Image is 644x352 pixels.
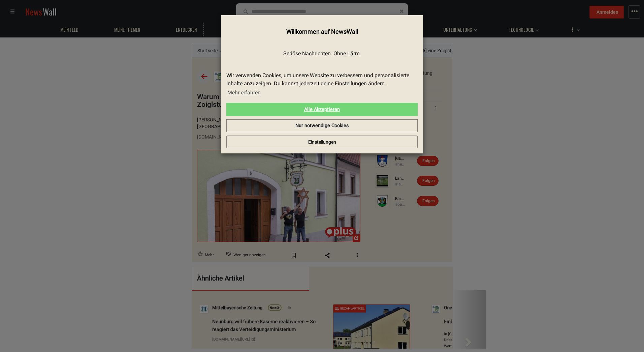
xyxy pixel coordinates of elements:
[226,71,418,132] div: cookieconsent
[226,119,418,132] a: deny cookies
[226,88,262,98] a: learn more about cookies
[226,50,418,58] p: Seriöse Nachrichten. Ohne Lärm.
[226,136,418,148] button: Einstellungen
[226,27,418,36] h4: Willkommen auf NewsWall
[226,71,412,98] span: Wir verwenden Cookies, um unsere Website zu verbessern und personalisierte Inhalte anzuzeigen. Du...
[226,103,418,116] a: allow cookies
